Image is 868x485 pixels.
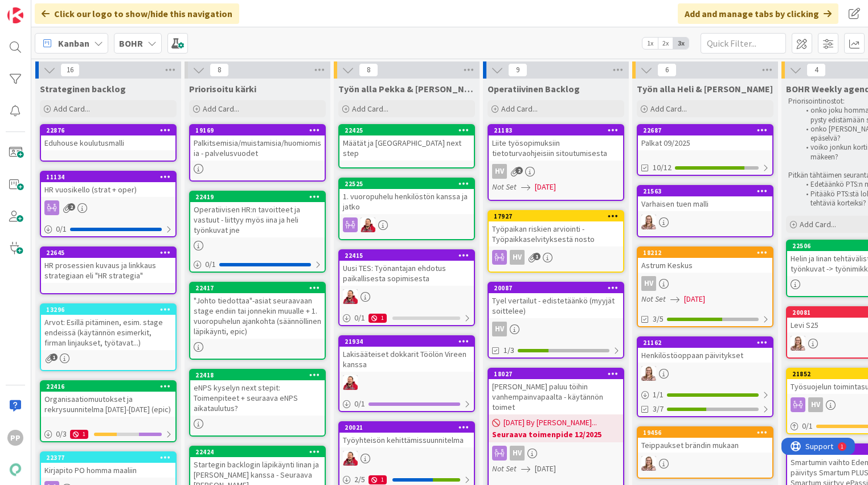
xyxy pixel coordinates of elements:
div: 21162 [643,339,772,347]
div: Kirjapito PO homma maaliin [41,463,175,478]
span: 4 [806,63,826,77]
span: Support [24,2,52,15]
div: 1. vuoropuhelu henkilöstön kanssa ja jatko [339,189,474,214]
img: JS [343,289,358,304]
div: IH [638,366,772,381]
a: 22418eNPS kyselyn next stepit: Toimenpiteet + seuraava eNPS aikataulutus? [189,369,326,437]
span: Add Card... [650,104,687,114]
div: 13296Arvot: Esillä pitäminen, esim. stage endeissä (käytännön esimerkit, firman linjaukset, työta... [41,305,175,350]
span: 1 [533,253,541,260]
div: HR prosessien kuvaus ja linkkaus strategiaan eli "HR strategia" [41,258,175,283]
div: 21934 [345,338,474,346]
div: 11134HR vuosikello (strat + oper) [41,172,175,197]
div: 22424 [190,447,325,457]
div: 22876Eduhouse koulutusmalli [41,125,175,150]
div: Arvot: Esillä pitäminen, esim. stage endeissä (käytännön esimerkit, firman linjaukset, työtavat...) [41,315,175,350]
div: Add and manage tabs by clicking [678,3,838,24]
div: 22415Uusi TES: Työnantajan ehdotus paikallisesta sopimisesta [339,250,474,286]
div: PP [7,430,23,446]
div: 22876 [46,126,175,134]
span: 0 / 3 [56,428,67,440]
img: JS [343,451,358,466]
div: 17927Työpaikan riskien arviointi - Työpaikkaselvityksestä nosto [489,211,623,246]
div: 13296 [46,306,175,314]
span: [DATE] By [PERSON_NAME]... [503,417,597,429]
a: 18212Astrum KeskusHVNot Set[DATE]3/5 [637,246,773,327]
div: 20021 [339,422,474,433]
div: 22377Kirjapito PO homma maaliin [41,453,175,478]
span: 8 [210,63,229,77]
div: 22377 [41,453,175,463]
div: HV [489,322,623,336]
div: 0/31 [41,427,175,441]
div: Työyhteisön kehittämissuunnitelma [339,433,474,447]
a: 22415Uusi TES: Työnantajan ehdotus paikallisesta sopimisestaJS0/11 [338,249,475,326]
a: 19169Palkitsemisia/muistamisia/huomiomisia - palvelusvuodet [189,124,326,182]
div: Liite työsopimuksiin tietoturvaohjeisiin sitoutumisesta [489,135,623,161]
a: 20087Tyel vertailut - edistetäänkö (myyjät soittelee)HV1/3 [488,282,624,359]
div: HV [492,322,507,336]
div: HV [489,164,623,179]
div: Operatiivisen HR:n tavoitteet ja vastuut - liittyy myös iina ja heli työnkuvat jne [190,202,325,237]
span: 0 / 1 [354,398,365,410]
div: 22425 [345,126,474,134]
span: Kanban [58,36,89,50]
div: Palkitsemisia/muistamisia/huomiomisia - palvelusvuodet [190,135,325,161]
div: 22418 [190,370,325,380]
div: 21563Varhaisen tuen malli [638,186,772,211]
div: 22425Määtät ja [GEOGRAPHIC_DATA] next step [339,125,474,161]
div: 18212Astrum Keskus [638,248,772,273]
div: 22687 [638,125,772,135]
a: 17927Työpaikan riskien arviointi - Työpaikkaselvityksestä nostoHV [488,210,624,273]
div: 22419Operatiivisen HR:n tavoitteet ja vastuut - liittyy myös iina ja heli työnkuvat jne [190,192,325,237]
i: Not Set [492,182,517,192]
span: 6 [657,63,677,77]
div: [PERSON_NAME] paluu töihin vanhempainvapaalta - käytännön toimet [489,379,623,414]
div: 22415 [345,252,474,260]
div: Click our logo to show/hide this navigation [35,3,239,24]
div: 22415 [339,250,474,261]
div: 1 [369,475,387,484]
a: 22417"Johto tiedottaa"-asiat seuraavaan stage endiin tai jonnekin muualle + 1. vuoropuhelun ajank... [189,282,326,360]
div: JS [339,289,474,304]
span: Add Card... [800,219,836,229]
span: [DATE] [535,181,556,193]
div: HV [510,446,525,461]
div: 22416Organisaatiomuutokset ja rekrysuunnitelma [DATE]-[DATE] (epic) [41,381,175,417]
div: 21934 [339,336,474,347]
div: 1 [59,5,62,14]
a: 21934Lakisääteiset dokkarit Töölön Vireen kanssaJS0/1 [338,335,475,412]
div: 18212 [638,248,772,258]
div: 22645 [46,249,175,257]
img: IH [641,215,656,229]
div: 22687Palkat 09/2025 [638,125,772,150]
div: 22377 [46,454,175,462]
div: 21563 [638,186,772,196]
div: 18212 [643,249,772,257]
img: JS [343,375,358,390]
span: Työn alla Heli & Iina [637,83,773,94]
div: HV [641,276,656,291]
div: JS [339,217,474,232]
div: 22645 [41,248,175,258]
div: 20087 [489,283,623,293]
input: Quick Filter... [701,33,786,54]
img: IH [641,366,656,381]
span: 9 [508,63,527,77]
span: 3/7 [653,403,664,415]
div: 22419 [190,192,325,202]
a: 22425Määtät ja [GEOGRAPHIC_DATA] next step [338,124,475,168]
div: 22687 [643,126,772,134]
div: 22417 [190,283,325,293]
div: 22525 [345,180,474,188]
i: Not Set [492,463,517,474]
a: 19456Teippaukset brändin mukaanIH [637,426,773,479]
div: 21934Lakisääteiset dokkarit Töölön Vireen kanssa [339,336,474,372]
div: Henkilöstöoppaan päivitykset [638,348,772,363]
div: 22876 [41,125,175,135]
div: 19169Palkitsemisia/muistamisia/huomiomisia - palvelusvuodet [190,125,325,161]
span: 0 / 1 [56,223,67,235]
div: 19169 [195,126,325,134]
span: Strateginen backlog [40,83,126,94]
a: 21162Henkilöstöoppaan päivityksetIH1/13/7 [637,336,773,417]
